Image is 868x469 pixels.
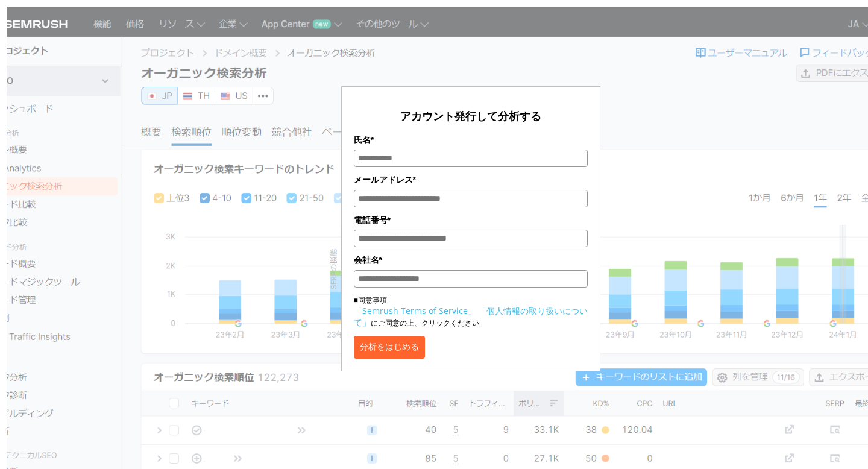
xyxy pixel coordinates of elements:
label: 電話番号* [354,213,588,227]
label: メールアドレス* [354,173,588,186]
button: 分析をはじめる [354,336,425,359]
a: 「Semrush Terms of Service」 [354,305,476,316]
a: 「個人情報の取り扱いについて」 [354,305,588,328]
p: ■同意事項 にご同意の上、クリックください [354,295,588,329]
span: アカウント発行して分析する [400,109,541,123]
